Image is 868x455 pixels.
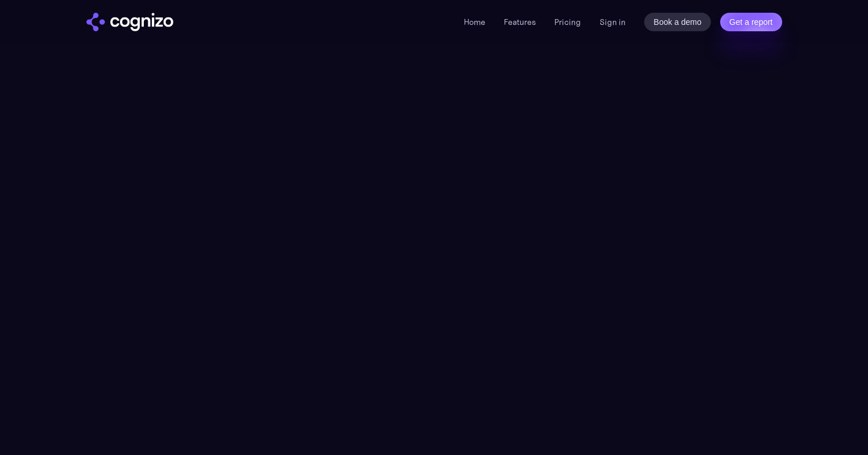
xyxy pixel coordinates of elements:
a: Book a demo [644,13,711,31]
a: home [86,13,173,31]
a: Sign in [600,15,626,29]
a: Features [504,17,536,27]
a: Get a report [720,13,782,31]
img: cognizo logo [86,13,173,31]
a: Home [464,17,485,27]
a: Pricing [554,17,581,27]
